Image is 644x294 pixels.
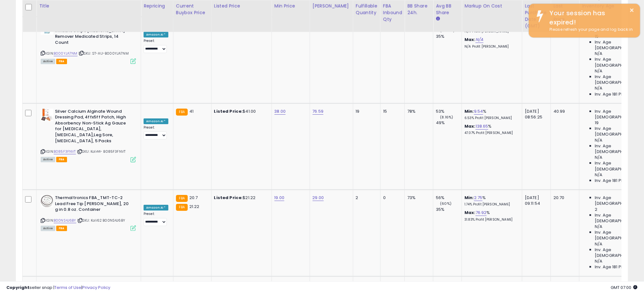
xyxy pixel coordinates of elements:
[595,120,599,126] span: 19
[553,195,574,201] div: 20.70
[436,207,462,212] div: 35%
[313,108,324,115] a: 76.59
[595,51,602,57] span: N/A
[595,258,602,264] span: N/A
[313,195,324,201] a: 29.00
[545,9,635,27] div: Your session has expired!
[176,204,188,211] small: FBA
[356,109,376,114] div: 19
[54,284,81,291] a: Terms of Use
[55,22,132,47] b: [MEDICAL_DATA] One Step Invisible Strips [MEDICAL_DATA] Remover Medicated Strips, 14 Count
[54,149,76,154] a: B085F3FNVT
[464,37,476,43] b: Max:
[630,6,635,14] button: ×
[436,109,462,114] div: 53%
[214,195,267,201] div: $21.22
[474,195,483,201] a: 2.75
[55,109,132,145] b: Silver Calcium Alginate Wound Dressing Pad, 4ffx5ff Patch, High Absorbency Non-Stick Ag Gauze for...
[553,109,574,114] div: 40.99
[41,157,55,162] span: All listings currently available for purchase on Amazon
[464,109,517,120] div: %
[144,3,171,9] div: Repricing
[214,108,243,114] b: Listed Price:
[464,108,474,114] b: Min:
[41,22,136,63] div: ASIN:
[464,202,517,207] p: 1.74% Profit [PERSON_NAME]
[525,109,546,120] div: [DATE] 08:56:25
[356,195,376,201] div: 2
[464,210,517,222] div: %
[54,218,76,223] a: B00NS4J6BY
[144,125,168,140] div: Preset:
[144,205,168,210] div: Amazon AI *
[39,3,138,9] div: Title
[464,195,474,201] b: Min:
[595,241,602,247] span: N/A
[525,195,546,206] div: [DATE] 09:11:54
[464,195,517,207] div: %
[189,108,193,114] span: 41
[407,195,428,201] div: 73%
[476,210,487,216] a: 76.92
[525,3,548,29] div: Last Purchase Date (GMT)
[436,16,440,22] small: Avg BB Share.
[41,226,55,231] span: All listings currently available for purchase on Amazon
[275,3,307,9] div: Min Price
[464,124,517,135] div: %
[41,59,55,64] span: All listings currently available for purchase on Amazon
[41,195,136,230] div: ASIN:
[595,178,628,184] span: Inv. Age 181 Plus:
[56,157,67,162] span: FBA
[476,37,483,43] a: N/A
[553,3,577,23] div: Last Purchase Price
[611,284,638,291] span: 2025-08-12 07:00 GMT
[464,131,517,135] p: 47.07% Profit [PERSON_NAME]
[313,3,350,9] div: [PERSON_NAME]
[545,27,635,33] div: Please refresh your page and log back in
[144,212,168,226] div: Preset:
[144,32,168,37] div: Amazon AI *
[595,224,602,230] span: N/A
[214,109,267,114] div: $41.00
[474,108,483,115] a: 9.54
[464,123,476,129] b: Max:
[595,207,597,212] span: 2
[595,91,628,97] span: Inv. Age 181 Plus:
[595,172,602,178] span: N/A
[595,137,602,143] span: N/A
[77,149,125,154] span: | SKU: Koli44- B085F3FNVT
[275,195,285,201] a: 19.00
[383,195,400,201] div: 0
[436,195,462,201] div: 56%
[440,201,452,206] small: (60%)
[176,109,188,116] small: FBA
[436,3,459,16] div: Avg BB Share
[176,3,209,16] div: Current Buybox Price
[464,217,517,222] p: 31.83% Profit [PERSON_NAME]
[436,34,462,39] div: 35%
[54,51,78,56] a: B000YJA7NM
[189,195,198,201] span: 20.7
[55,195,132,214] b: Thermaltronics FBA_TMT-TC-2 Lead Free Tip [PERSON_NAME], 20 g in 0.8 oz. Container
[144,118,168,124] div: Amazon AI *
[144,39,168,53] div: Preset:
[176,195,188,202] small: FBA
[407,3,430,16] div: BB Share 24h.
[383,109,400,114] div: 15
[82,284,110,291] a: Privacy Policy
[464,3,519,9] div: Markup on Cost
[436,120,462,126] div: 49%
[476,123,488,130] a: 138.65
[6,284,30,291] strong: Copyright
[595,155,602,160] span: N/A
[275,108,286,115] a: 38.00
[595,68,602,74] span: N/A
[189,204,200,210] span: 21.22
[41,195,53,207] img: 51zuuNWwBjL._SL40_.jpg
[464,210,476,216] b: Max:
[356,3,378,16] div: Fulfillable Quantity
[6,285,110,291] div: seller snap | |
[464,116,517,120] p: 6.53% Profit [PERSON_NAME]
[77,218,125,223] span: | SKU: Koli62 B00NS4J6BY
[595,85,602,91] span: N/A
